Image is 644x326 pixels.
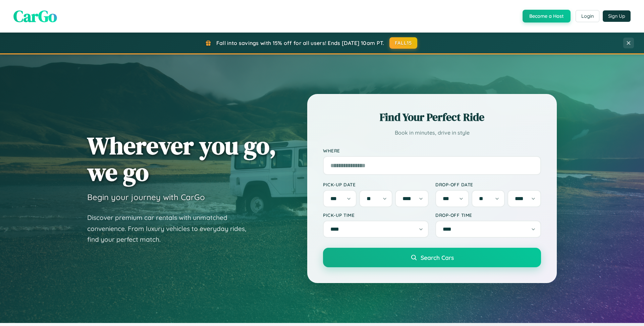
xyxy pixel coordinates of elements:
[87,192,205,202] h3: Begin your journey with CarGo
[323,182,429,187] label: Pick-up Date
[603,10,631,22] button: Sign Up
[87,132,276,185] h1: Wherever you go, we go
[389,37,418,49] button: FALL15
[87,212,255,245] p: Discover premium car rentals with unmatched convenience. From luxury vehicles to everyday rides, ...
[576,10,599,22] button: Login
[323,212,429,218] label: Pick-up Time
[421,254,454,261] span: Search Cars
[323,128,541,138] p: Book in minutes, drive in style
[216,40,384,46] span: Fall into savings with 15% off for all users! Ends [DATE] 10am PT.
[435,182,541,187] label: Drop-off Date
[13,5,57,27] span: CarGo
[323,248,541,267] button: Search Cars
[523,10,571,22] button: Become a Host
[323,148,541,153] label: Where
[435,212,541,218] label: Drop-off Time
[323,110,541,125] h2: Find Your Perfect Ride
